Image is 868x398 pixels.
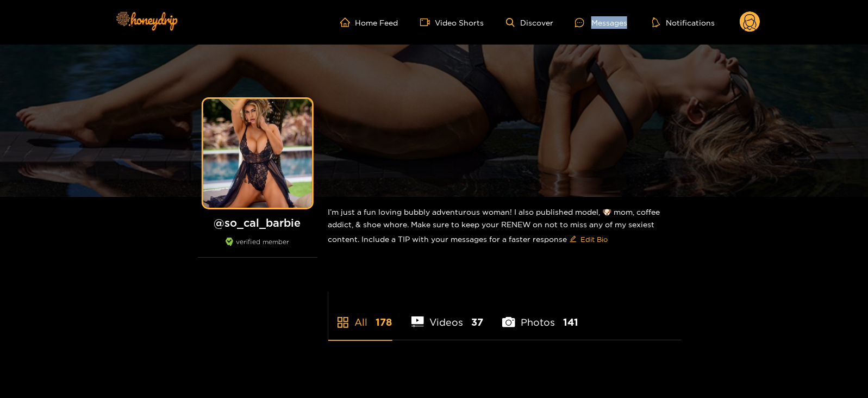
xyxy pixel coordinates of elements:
h1: @ so_cal_barbie [198,216,317,229]
span: Edit Bio [581,234,608,245]
span: 37 [471,315,483,329]
div: I’m just a fun loving bubbly adventurous woman! I also published model, 🐶 mom, coffee addict, & s... [328,197,682,257]
span: 178 [376,315,392,329]
a: Video Shorts [420,17,484,27]
div: Messages [575,16,627,29]
span: appstore [336,316,349,329]
li: Videos [411,291,484,340]
li: All [328,291,392,340]
div: verified member [198,238,317,258]
span: home [340,17,355,27]
button: Notifications [649,17,718,28]
a: Home Feed [340,17,398,27]
li: Photos [502,291,578,340]
span: edit [570,235,577,244]
a: Discover [506,18,553,27]
span: 141 [563,315,578,329]
button: editEdit Bio [567,231,610,248]
span: video-camera [420,17,435,27]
